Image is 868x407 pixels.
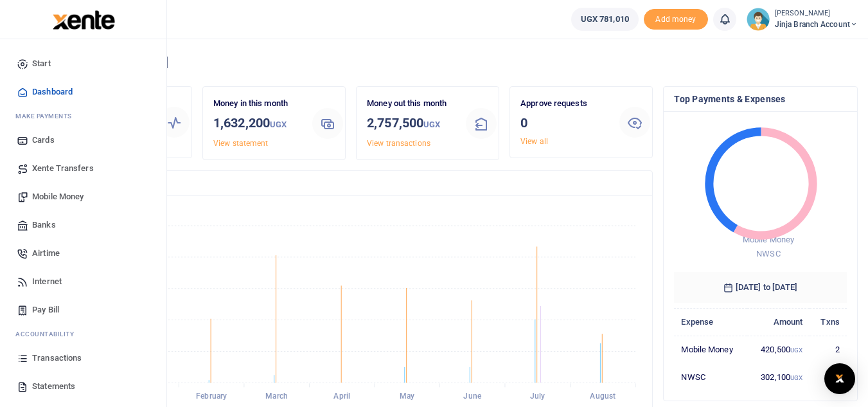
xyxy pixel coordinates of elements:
tspan: March [265,392,288,401]
td: 302,100 [747,363,810,390]
span: UGX 781,010 [581,13,629,26]
h3: 0 [520,113,609,132]
a: UGX 781,010 [571,8,639,31]
a: View transactions [367,139,430,148]
tspan: August [590,392,616,401]
a: Banks [10,211,156,239]
span: Statements [32,380,75,393]
td: 1 [810,363,847,390]
span: Start [32,57,51,70]
h6: [DATE] to [DATE] [674,272,847,303]
tspan: February [196,392,227,401]
span: Cards [32,134,55,147]
span: ake Payments [22,111,72,121]
a: Internet [10,267,156,296]
th: Expense [674,308,747,336]
small: UGX [790,347,802,354]
span: Mobile Money [743,235,794,244]
small: UGX [423,120,440,129]
h4: Top Payments & Expenses [674,92,847,106]
span: Transactions [32,352,82,365]
a: Transactions [10,344,156,372]
small: UGX [270,120,287,129]
a: View all [520,137,548,146]
a: Statements [10,372,156,401]
a: Start [10,50,156,78]
span: Xente Transfers [32,162,94,175]
span: countability [25,329,74,339]
a: profile-user [PERSON_NAME] Jinja branch account [747,8,858,31]
span: Dashboard [32,86,73,98]
li: Toup your wallet [644,9,708,30]
a: View statement [213,139,268,148]
div: Open Intercom Messenger [824,363,855,394]
h3: 2,757,500 [367,113,456,134]
a: Airtime [10,239,156,267]
small: UGX [790,374,802,381]
h4: Hello [PERSON_NAME] [49,55,858,69]
span: Mobile Money [32,190,84,203]
p: Money in this month [213,97,302,111]
td: 2 [810,336,847,363]
th: Amount [747,308,810,336]
a: Dashboard [10,78,156,106]
li: Ac [10,324,156,344]
a: Mobile Money [10,183,156,211]
span: NWSC [757,249,781,258]
th: Txns [810,308,847,336]
a: Pay Bill [10,296,156,324]
li: Wallet ballance [566,8,644,31]
a: Add money [644,14,708,23]
a: Cards [10,126,156,154]
p: Money out this month [367,97,456,111]
span: Internet [32,275,62,288]
img: logo-large [53,10,115,30]
a: logo-small logo-large logo-large [51,14,115,24]
td: 420,500 [747,336,810,363]
span: Jinja branch account [775,19,858,30]
img: profile-user [747,8,770,31]
p: Approve requests [520,97,609,111]
h3: 1,632,200 [213,113,302,134]
span: Pay Bill [32,303,59,316]
a: Xente Transfers [10,154,156,183]
h4: Transactions Overview [60,176,642,190]
small: [PERSON_NAME] [775,8,858,19]
td: NWSC [674,363,747,390]
li: M [10,106,156,126]
td: Mobile Money [674,336,747,363]
span: Banks [32,219,56,231]
span: Add money [644,9,708,30]
span: Airtime [32,247,60,260]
